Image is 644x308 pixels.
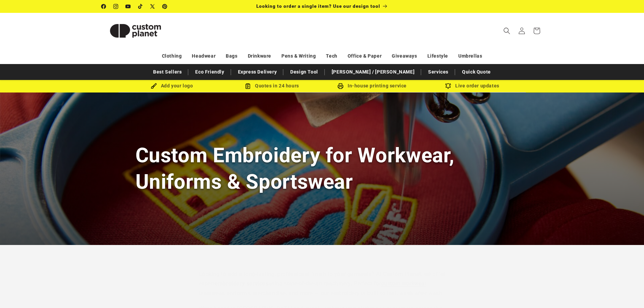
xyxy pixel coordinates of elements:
[326,50,337,62] a: Tech
[222,82,322,90] div: Quotes in 24 hours
[150,66,185,78] a: Best Sellers
[322,82,422,90] div: In-house printing service
[122,82,222,90] div: Add your logo
[337,83,344,89] img: In-house printing
[199,269,445,299] p: Looking to add a long-lasting, professional finish to your garments? At Custom Planet, we offer e...
[425,66,452,78] a: Services
[328,66,418,78] a: [PERSON_NAME] / [PERSON_NAME]
[162,50,182,62] a: Clothing
[151,83,157,89] img: Brush Icon
[99,13,172,48] a: Custom Planet
[281,50,316,62] a: Pens & Writing
[135,142,509,194] h1: Custom Embroidery for Workwear, Uniforms & Sportswear
[215,280,268,287] strong: embroidery services
[427,50,448,62] a: Lifestyle
[381,280,426,287] a: custom workwear
[102,16,169,46] img: Custom Planet
[445,83,451,89] img: Order updates
[459,66,494,78] a: Quick Quote
[499,23,514,38] summary: Search
[192,50,216,62] a: Headwear
[392,50,417,62] a: Giveaways
[287,66,321,78] a: Design Tool
[235,66,280,78] a: Express Delivery
[256,3,380,9] span: Looking to order a single item? Use our design tool
[422,82,522,90] div: Live order updates
[226,50,237,62] a: Bags
[348,50,382,62] a: Office & Paper
[192,66,227,78] a: Eco Friendly
[245,83,251,89] img: Order Updates Icon
[248,50,271,62] a: Drinkware
[458,50,482,62] a: Umbrellas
